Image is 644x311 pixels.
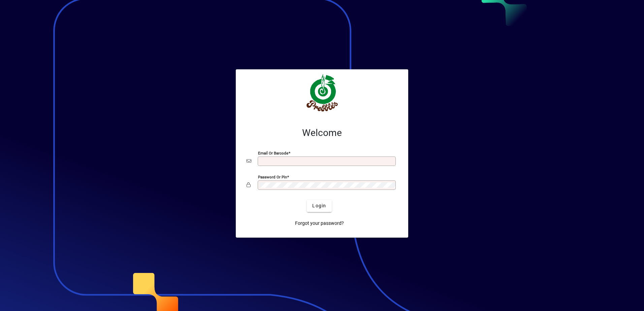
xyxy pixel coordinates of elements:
span: Forgot your password? [295,220,344,227]
h2: Welcome [247,127,397,139]
button: Login [307,200,331,212]
mat-label: Email or Barcode [258,150,288,155]
span: Login [312,202,326,209]
a: Forgot your password? [292,217,347,230]
mat-label: Password or Pin [258,174,287,179]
